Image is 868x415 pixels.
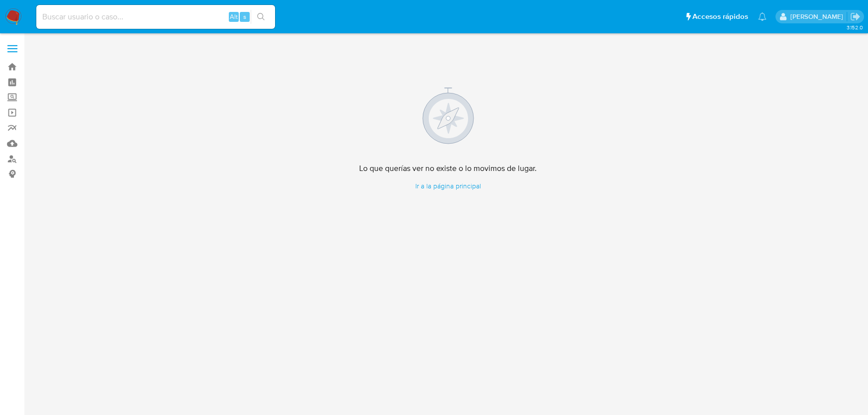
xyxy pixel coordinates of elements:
[230,12,238,21] span: Alt
[36,10,275,23] input: Buscar usuario o caso...
[243,12,246,21] span: s
[692,11,748,22] span: Accesos rápidos
[359,164,537,173] h4: Lo que querías ver no existe o lo movimos de lugar.
[359,181,537,191] a: Ir a la página principal
[758,12,767,21] a: Notificaciones
[251,10,271,24] button: search-icon
[790,12,847,21] p: alejandra.barbieri@mercadolibre.com
[850,11,861,22] a: Salir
